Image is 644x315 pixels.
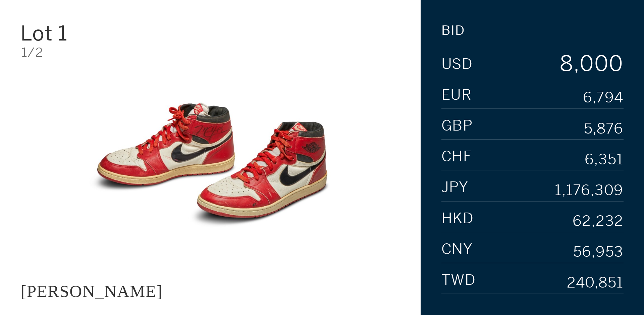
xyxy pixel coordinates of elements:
[441,149,472,164] span: CHF
[573,245,624,260] div: 56,953
[584,122,624,136] div: 5,876
[67,69,354,260] img: JACQUES MAJORELLE
[609,53,624,74] div: 0
[583,91,624,105] div: 6,794
[580,53,594,74] div: 0
[559,74,574,96] div: 9
[567,276,624,291] div: 240,851
[441,88,472,102] span: EUR
[20,282,162,301] div: [PERSON_NAME]
[585,152,624,167] div: 6,351
[20,23,147,44] div: Lot 1
[441,242,473,257] span: CNY
[441,273,476,288] span: TWD
[594,53,609,74] div: 0
[441,24,465,37] div: Bid
[555,183,624,198] div: 1,176,309
[441,211,474,226] span: HKD
[441,57,473,72] span: USD
[559,53,574,74] div: 8
[441,119,473,133] span: GBP
[21,46,400,59] div: 1/2
[573,214,624,229] div: 62,232
[441,180,469,195] span: JPY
